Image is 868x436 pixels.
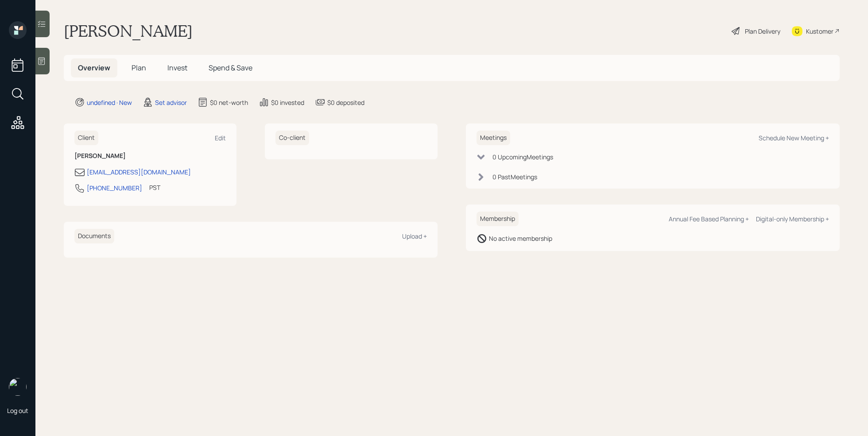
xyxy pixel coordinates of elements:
div: 0 Past Meeting s [492,172,537,181]
div: Edit [215,134,226,142]
span: Invest [167,63,187,73]
h1: [PERSON_NAME] [64,21,193,41]
div: [PHONE_NUMBER] [87,183,142,193]
div: Set advisor [155,98,187,107]
div: $0 deposited [327,98,364,107]
h6: Co-client [275,131,309,145]
div: undefined · New [87,98,132,107]
span: Spend & Save [209,63,252,73]
h6: Documents [74,229,114,243]
div: Upload + [402,232,427,240]
div: $0 net-worth [210,98,248,107]
div: [EMAIL_ADDRESS][DOMAIN_NAME] [87,167,191,177]
div: Kustomer [806,27,833,36]
h6: [PERSON_NAME] [74,152,226,160]
h6: Client [74,131,98,145]
div: 0 Upcoming Meeting s [492,152,553,162]
span: Overview [78,63,110,73]
h6: Membership [477,212,519,226]
span: Plan [132,63,146,73]
div: PST [149,183,160,192]
div: $0 invested [271,98,304,107]
h6: Meetings [477,131,510,145]
div: No active membership [489,234,552,243]
div: Plan Delivery [745,27,780,36]
div: Annual Fee Based Planning + [669,215,749,223]
div: Digital-only Membership + [756,215,829,223]
div: Log out [7,406,28,415]
div: Schedule New Meeting + [759,134,829,142]
img: retirable_logo.png [9,378,27,396]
